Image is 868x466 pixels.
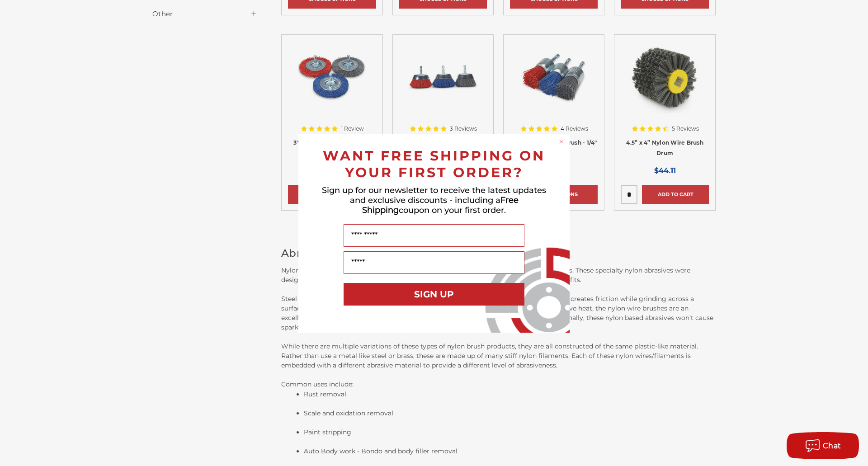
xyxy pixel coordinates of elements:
[557,137,566,146] button: Close dialog
[322,185,546,215] span: Sign up for our newsletter to receive the latest updates and exclusive discounts - including a co...
[323,147,545,181] span: WANT FREE SHIPPING ON YOUR FIRST ORDER?
[344,283,524,306] button: SIGN UP
[823,442,841,450] span: Chat
[362,195,519,215] span: Free Shipping
[787,432,859,459] button: Chat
